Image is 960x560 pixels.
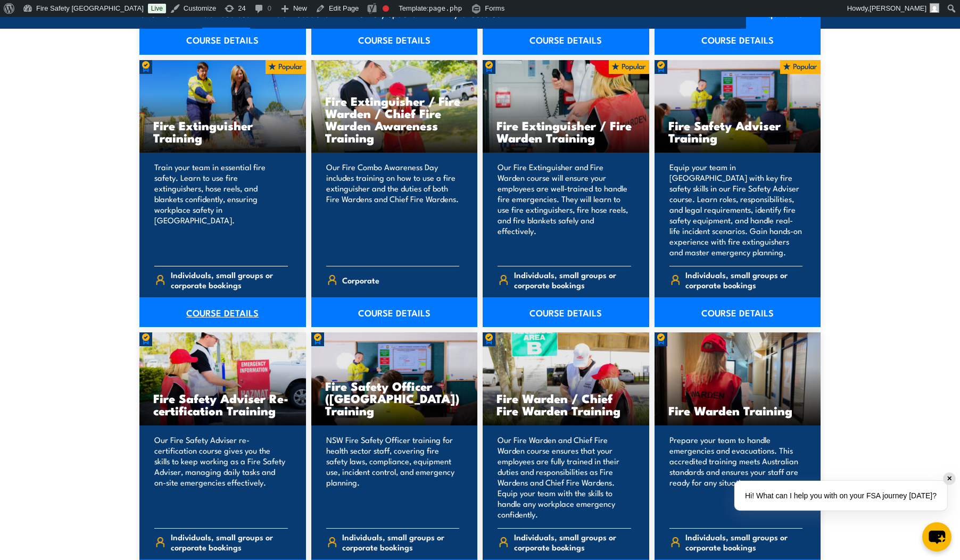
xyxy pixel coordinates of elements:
[655,297,821,327] a: COURSE DETAILS
[669,162,803,257] p: Equip your team in [GEOGRAPHIC_DATA] with key fire safety skills in our Fire Safety Adviser cours...
[139,25,306,55] a: COURSE DETAILS
[685,532,802,552] span: Individuals, small groups or corporate bookings
[514,270,631,290] span: Individuals, small groups or corporate bookings
[870,4,926,12] span: [PERSON_NAME]
[311,25,478,55] a: COURSE DETAILS
[342,532,459,552] span: Individuals, small groups or corporate bookings
[153,392,292,416] h3: Fire Safety Adviser Re-certification Training
[171,270,288,290] span: Individuals, small groups or corporate bookings
[669,434,803,520] p: Prepare your team to handle emergencies and evacuations. This accredited training meets Australia...
[944,473,955,484] div: ✕
[326,434,460,520] p: NSW Fire Safety Officer training for health sector staff, covering fire safety laws, compliance, ...
[148,4,166,13] a: Live
[171,532,288,552] span: Individuals, small groups or corporate bookings
[668,404,807,416] h3: Fire Warden Training
[498,162,631,257] p: Our Fire Extinguisher and Fire Warden course will ensure your employees are well-trained to handl...
[429,4,462,12] span: page.php
[496,119,635,144] h3: Fire Extinguisher / Fire Warden Training
[685,270,802,290] span: Individuals, small groups or corporate bookings
[342,272,379,288] span: Corporate
[154,162,288,257] p: Train your team in essential fire safety. Learn to use fire extinguishers, hose reels, and blanke...
[326,162,460,257] p: Our Fire Combo Awareness Day includes training on how to use a fire extinguisher and the duties o...
[496,392,635,416] h3: Fire Warden / Chief Fire Warden Training
[483,297,649,327] a: COURSE DETAILS
[483,25,649,55] a: COURSE DETAILS
[514,532,631,552] span: Individuals, small groups or corporate bookings
[325,95,464,144] h3: Fire Extinguisher / Fire Warden / Chief Fire Warden Awareness Training
[498,434,631,520] p: Our Fire Warden and Chief Fire Warden course ensures that your employees are fully trained in the...
[325,380,464,416] h3: Fire Safety Officer ([GEOGRAPHIC_DATA]) Training
[922,522,951,551] button: chat-button
[139,297,306,327] a: COURSE DETAILS
[383,5,389,12] div: Focus keyphrase not set
[153,119,292,144] h3: Fire Extinguisher Training
[734,481,947,511] div: Hi! What can I help you with on your FSA journey [DATE]?
[311,297,478,327] a: COURSE DETAILS
[655,25,821,55] a: COURSE DETAILS
[668,119,807,144] h3: Fire Safety Adviser Training
[154,434,288,520] p: Our Fire Safety Adviser re-certification course gives you the skills to keep working as a Fire Sa...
